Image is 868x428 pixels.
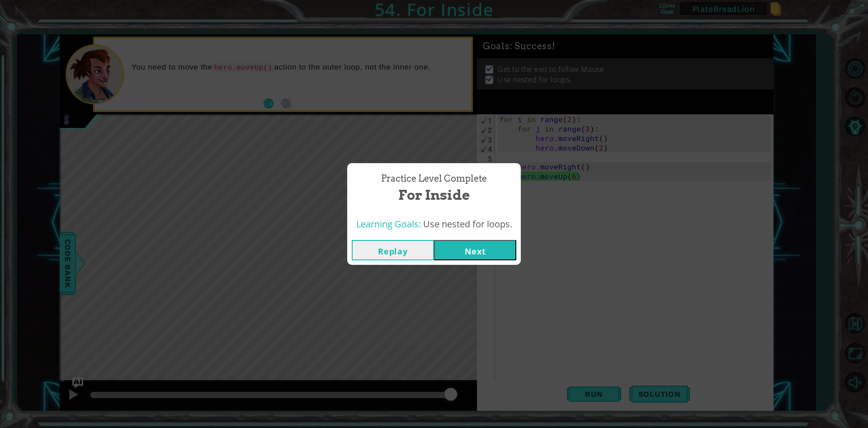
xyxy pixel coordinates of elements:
[381,172,487,185] span: Practice Level Complete
[352,240,434,260] button: Replay
[434,240,516,260] button: Next
[398,185,470,205] span: For Inside
[423,218,512,230] span: Use nested for loops.
[356,218,421,230] span: Learning Goals:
